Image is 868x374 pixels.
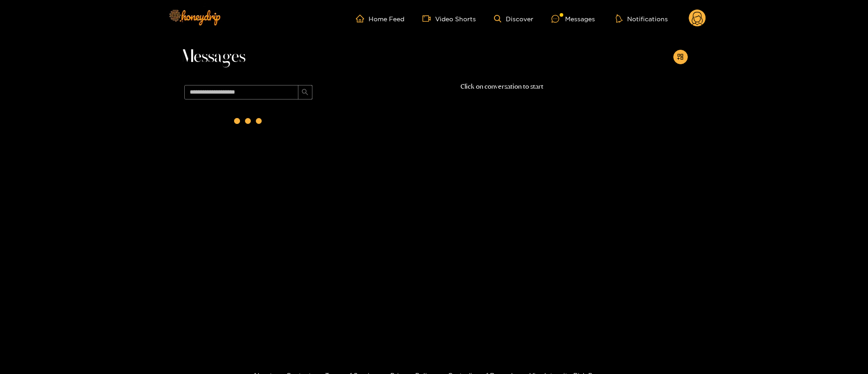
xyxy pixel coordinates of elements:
[181,46,245,68] span: Messages
[356,14,404,23] a: Home Feed
[677,53,684,61] span: appstore-add
[317,81,688,92] p: Click on conversation to start
[551,14,595,24] div: Messages
[494,15,533,23] a: Discover
[673,50,688,64] button: appstore-add
[298,85,312,99] button: search
[422,14,476,23] a: Video Shorts
[356,14,369,23] span: home
[302,89,308,96] span: search
[613,14,671,23] button: Notifications
[422,14,435,23] span: video-camera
